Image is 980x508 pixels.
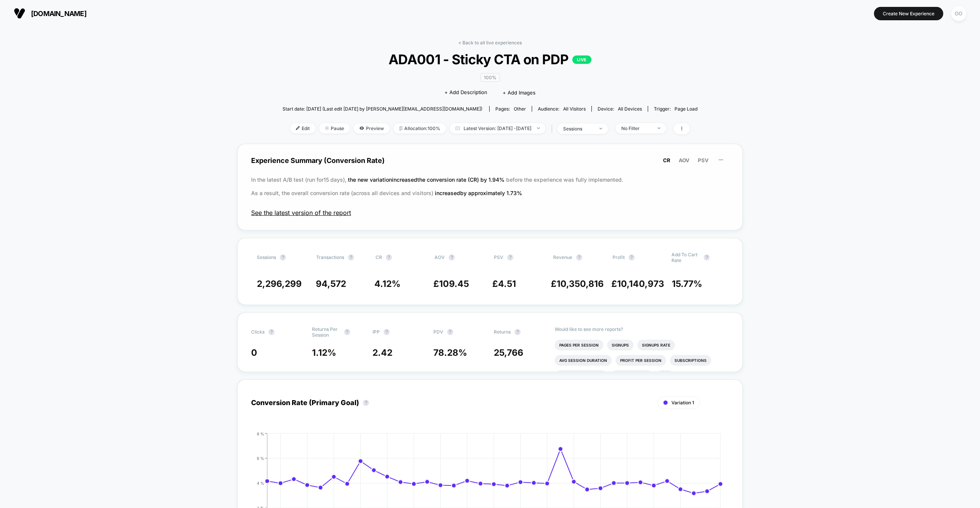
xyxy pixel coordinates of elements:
div: OO [951,6,966,21]
span: 4.51 [498,278,516,289]
a: < Back to all live experiences [458,40,522,46]
span: Sessions [257,254,276,260]
span: Pause [319,123,350,134]
li: Ctr [657,370,674,381]
span: other [514,106,526,112]
span: + Add Description [444,89,487,96]
span: + Add Images [503,90,536,96]
span: Page Load [675,106,697,112]
img: end [325,126,329,130]
button: ? [704,254,710,261]
button: ? [629,254,635,261]
div: Audience: [538,106,586,112]
button: AOV [676,157,692,164]
li: Subscriptions Rate [555,370,607,381]
span: ADA001 - Sticky CTA on PDP [303,51,676,67]
span: 15.77 % [672,278,702,289]
span: 10,140,973 [617,278,664,289]
span: 0 [251,347,257,358]
span: AOV [434,254,445,260]
span: 1.12 % [312,347,336,358]
span: 109.45 [439,278,469,289]
span: 10,350,816 [557,278,604,289]
span: Variation 1 [671,400,694,405]
span: CR [663,157,670,163]
span: 2,296,299 [257,278,302,289]
span: | [549,123,557,134]
button: ? [447,329,453,335]
span: Device: [591,106,648,112]
span: Add To Cart Rate [671,252,700,263]
button: ? [280,254,286,261]
span: PSV [494,254,503,260]
button: ? [268,329,274,335]
div: Pages: [495,106,526,112]
span: Returns [494,329,511,335]
li: Subscriptions [670,355,711,366]
li: Checkout Rate [611,370,653,381]
span: AOV [679,157,689,163]
li: Signups Rate [637,340,675,350]
span: 100% [480,73,500,82]
tspan: 8 % [257,431,264,436]
img: end [599,128,602,129]
div: No Filter [621,125,652,131]
button: ? [449,254,455,261]
span: Profit [612,254,625,260]
span: £ [433,278,469,289]
button: OO [949,6,969,21]
img: end [658,127,660,129]
span: [DOMAIN_NAME] [31,10,87,18]
button: ? [386,254,392,261]
p: In the latest A/B test (run for 15 days), before the experience was fully implemented. As a resul... [251,173,729,200]
span: 4.12 % [374,278,400,289]
span: Returns Per Session [312,326,340,338]
span: PSV [698,157,709,163]
button: ? [507,254,513,261]
span: See the latest version of the report [251,209,729,217]
span: Start date: [DATE] (Last edit [DATE] by [PERSON_NAME][EMAIL_ADDRESS][DOMAIN_NAME]) [283,106,482,112]
span: All Visitors [563,106,586,112]
img: calendar [456,126,460,130]
span: Transactions [316,254,344,260]
div: Trigger: [654,106,697,112]
button: ? [384,329,390,335]
button: ? [514,329,521,335]
span: Revenue [553,254,572,260]
span: Edit [290,123,315,134]
img: end [537,127,540,129]
span: IPP [372,329,380,335]
span: £ [492,278,516,289]
button: ? [344,329,350,335]
tspan: 4 % [257,480,264,485]
img: edit [296,126,300,130]
span: £ [611,278,664,289]
li: Profit Per Session [616,355,666,366]
span: 2.42 [372,347,392,358]
tspan: 6 % [257,456,264,460]
img: Visually logo [14,8,25,19]
img: rebalance [399,126,402,130]
span: CR [376,254,382,260]
li: Signups [607,340,634,350]
p: LIVE [572,55,591,64]
li: Pages Per Session [555,340,603,350]
span: 78.28 % [433,347,467,358]
span: all devices [618,106,642,112]
button: Create New Experience [874,7,943,20]
span: £ [551,278,604,289]
button: ? [576,254,582,261]
span: 25,766 [494,347,523,358]
span: Allocation: 100% [394,123,446,134]
li: Avg Session Duration [555,355,612,366]
button: PSV [696,157,711,164]
button: ? [363,400,369,406]
span: Preview [354,123,390,134]
span: 94,572 [316,278,346,289]
button: ? [348,254,354,261]
span: Experience Summary (Conversion Rate) [251,152,729,169]
button: [DOMAIN_NAME] [11,7,89,20]
span: the new variation increased the conversion rate (CR) by 1.94 % [348,176,506,183]
span: Latest Version: [DATE] - [DATE] [450,123,546,134]
span: increased by approximately 1.73 % [435,190,522,196]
